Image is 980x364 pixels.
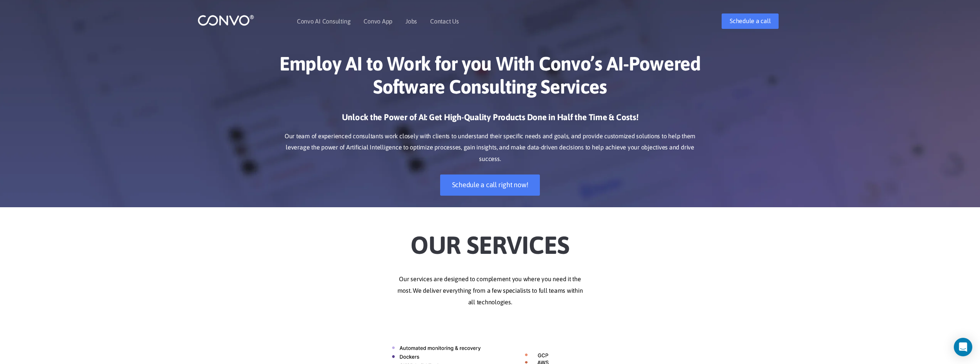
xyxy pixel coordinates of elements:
h1: Employ AI to Work for you With Convo’s AI-Powered Software Consulting Services [276,52,704,104]
a: Contact Us [430,18,459,24]
a: Jobs [405,18,417,24]
a: Convo App [364,18,392,24]
h3: Unlock the Power of AI: Get High-Quality Products Done in Half the Time & Costs! [276,112,704,129]
h2: Our Services [276,219,704,262]
div: Open Intercom Messenger [954,338,972,356]
a: Schedule a call right now! [440,174,540,196]
p: Our services are designed to complement you where you need it the most. We deliver everything fro... [276,273,704,308]
a: Convo AI Consulting [297,18,350,24]
img: logo_1.png [198,14,254,26]
p: Our team of experienced consultants work closely with clients to understand their specific needs ... [276,131,704,165]
a: Schedule a call [722,13,779,29]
